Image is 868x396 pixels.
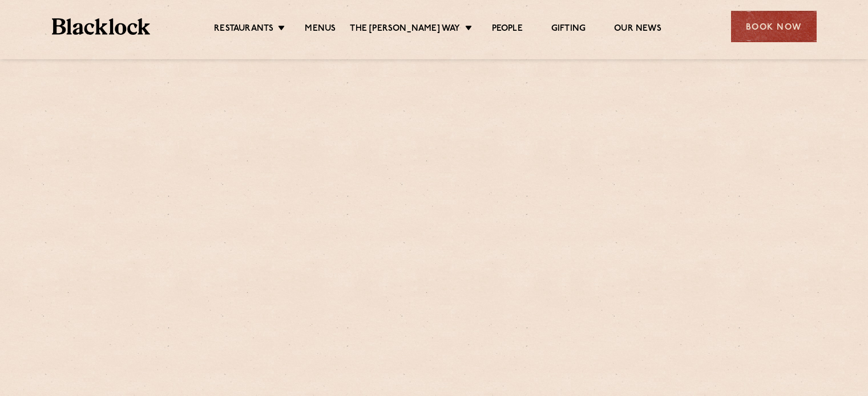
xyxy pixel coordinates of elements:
a: The [PERSON_NAME] Way [350,23,460,36]
a: People [492,23,523,36]
a: Menus [305,23,336,36]
a: Restaurants [214,23,273,36]
a: Gifting [551,23,586,36]
div: Book Now [731,11,817,42]
a: Our News [614,23,661,36]
img: BL_Textured_Logo-footer-cropped.svg [52,18,151,35]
